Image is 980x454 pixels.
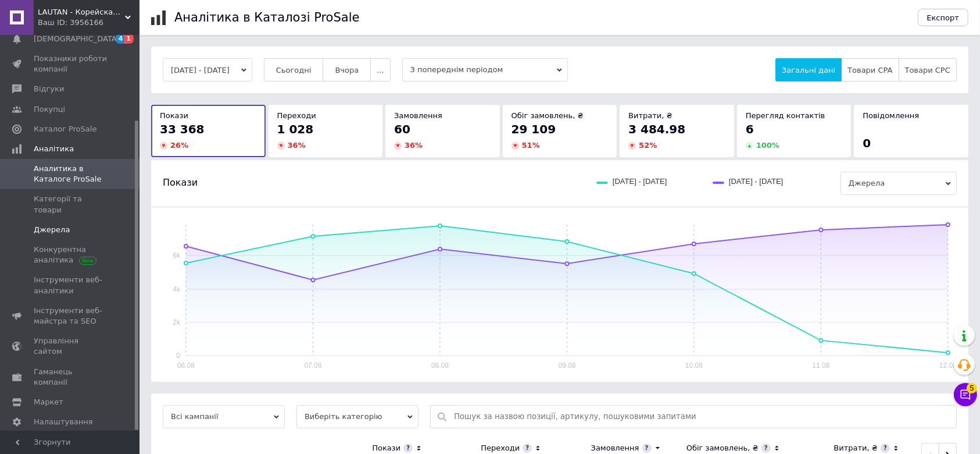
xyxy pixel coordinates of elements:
span: Гаманець компанії [34,367,108,388]
span: Переходи [277,111,316,120]
div: Переходи [481,443,520,453]
div: Замовлення [591,443,639,453]
span: 60 [394,122,410,136]
div: Обіг замовлень, ₴ [686,443,759,453]
span: Налаштування [34,417,93,427]
span: Вчора [335,66,359,75]
span: 100 % [756,141,779,150]
span: Інструменти веб-майстра та SEO [34,306,108,327]
span: Витрати, ₴ [628,111,673,120]
text: 11.08 [813,361,830,370]
span: 51 % [522,141,540,150]
span: 33 368 [160,122,205,136]
button: [DATE] - [DATE] [163,58,252,81]
span: Категорії та товари [34,194,108,215]
span: Перегляд контактів [746,111,825,120]
span: Покази [163,176,198,189]
span: Товари CPA [847,66,892,75]
div: Ваш ID: 3956166 [38,17,140,28]
text: 2k [173,318,181,327]
text: 09.08 [559,361,576,370]
span: Замовлення [394,111,442,120]
text: 6k [173,251,181,260]
span: Покупці [34,104,65,115]
button: Експорт [918,9,969,26]
h1: Аналітика в Каталозі ProSale [174,10,359,24]
span: Аналитика в Каталоге ProSale [34,164,108,185]
span: З попереднім періодом [402,58,568,81]
button: Вчора [323,58,371,81]
div: Покази [372,443,400,453]
span: 52 % [639,141,657,150]
span: 36 % [288,141,306,150]
span: Сьогодні [276,66,312,75]
span: Експорт [927,13,960,22]
button: Сьогодні [264,58,324,81]
span: Каталог ProSale [34,124,96,134]
div: Витрати, ₴ [834,443,878,453]
text: 07.08 [305,361,322,370]
span: 26 % [170,141,188,150]
span: Інструменти веб-аналітики [34,275,108,296]
span: 6 [746,122,754,136]
span: ... [377,66,384,75]
span: Джерела [34,225,70,235]
span: Аналітика [34,144,74,154]
span: Маркет [34,397,63,407]
span: Товари CPC [905,66,950,75]
span: Показники роботи компанії [34,54,108,75]
span: LAUTAN - Корейская Косметика [38,7,125,17]
button: Загальні дані [775,58,842,81]
span: 36 % [405,141,423,150]
span: Обіг замовлень, ₴ [512,111,584,120]
span: 0 [863,136,871,150]
span: 1 [124,34,134,44]
button: Товари CPC [899,58,957,81]
span: [DEMOGRAPHIC_DATA] [34,34,120,44]
text: 4k [173,285,181,293]
button: ... [370,58,390,81]
text: 06.08 [177,361,195,370]
text: 10.08 [685,361,703,370]
span: Загальні дані [782,66,835,75]
span: 4 [116,34,125,44]
span: Управління сайтом [34,336,108,357]
span: Всі кампанії [163,405,285,428]
span: 3 484.98 [628,122,685,136]
span: Виберіть категорію [296,405,419,428]
button: Чат з покупцем5 [954,383,977,406]
input: Пошук за назвою позиції, артикулу, пошуковими запитами [454,406,950,428]
span: Джерела [840,172,957,195]
text: 12.08 [939,361,957,370]
text: 08.08 [431,361,449,370]
span: Повідомлення [863,111,919,120]
text: 0 [176,352,180,360]
span: 29 109 [512,122,556,136]
button: Товари CPA [841,58,899,81]
span: Конкурентна аналітика [34,244,108,265]
span: Покази [160,111,188,120]
span: 5 [967,383,977,393]
span: 1 028 [277,122,314,136]
span: Відгуки [34,84,64,94]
